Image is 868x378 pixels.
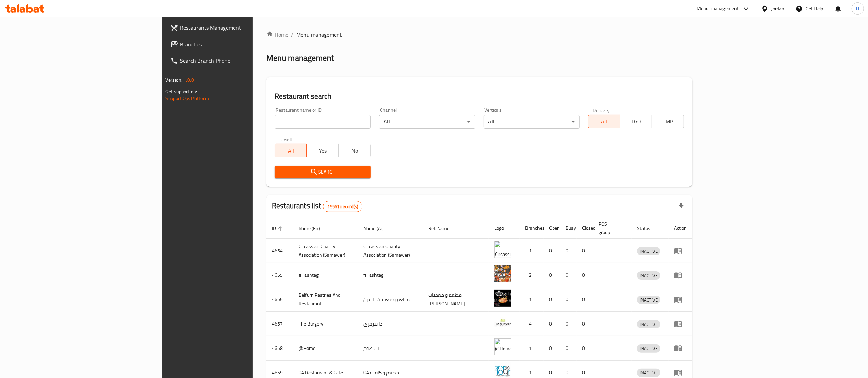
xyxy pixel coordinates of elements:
span: INACTIVE [637,369,660,377]
td: ​Circassian ​Charity ​Association​ (Samawer) [358,239,423,263]
a: Support.OpsPlatform [165,94,209,103]
div: Jordan [771,5,785,12]
span: INACTIVE [637,344,660,352]
th: Busy [560,218,577,239]
span: TMP [655,117,681,127]
h2: Restaurants list [272,201,362,212]
td: مطعم و معجنات بالفرن [358,287,423,312]
img: @Home [494,338,511,355]
th: Closed [577,218,593,239]
nav: breadcrumb [266,31,692,39]
td: 0 [577,312,593,336]
div: All [484,115,580,129]
span: All [278,146,304,156]
span: Search Branch Phone [180,57,301,65]
td: 0 [577,263,593,287]
div: Menu [674,368,687,377]
td: ​Circassian ​Charity ​Association​ (Samawer) [293,239,358,263]
img: ​Circassian ​Charity ​Association​ (Samawer) [494,241,511,258]
td: 0 [577,287,593,312]
span: ID [272,224,285,233]
span: Restaurants Management [180,24,301,32]
td: آت هوم [358,336,423,361]
td: مطعم و معجنات [PERSON_NAME] [423,287,489,312]
span: 15561 record(s) [323,203,362,210]
div: Export file [673,198,690,215]
span: H [856,5,859,12]
button: Yes [306,144,339,157]
span: Search [280,168,365,176]
button: TMP [652,115,684,128]
th: Branches [520,218,544,239]
span: Yes [310,146,336,156]
button: TGO [620,115,652,128]
td: 0 [577,239,593,263]
td: #Hashtag [358,263,423,287]
h2: Restaurant search [275,91,684,102]
button: No [338,144,371,157]
td: 0 [544,287,560,312]
div: All [379,115,475,129]
span: Get support on: [165,87,197,96]
td: 0 [544,336,560,361]
div: Menu [674,271,687,279]
span: Name (Ar) [363,224,393,233]
th: Logo [489,218,520,239]
div: Menu [674,344,687,352]
button: All [588,115,620,128]
img: Belfurn Pastries And Restaurant [494,290,511,307]
span: All [591,117,617,127]
td: Belfurn Pastries And Restaurant [293,287,358,312]
span: INACTIVE [637,296,660,304]
div: Menu [674,295,687,304]
div: Menu-management [697,4,739,13]
th: Open [544,218,560,239]
span: INACTIVE [637,247,660,255]
td: 0 [544,263,560,287]
td: 4 [520,312,544,336]
td: 1 [520,336,544,361]
span: INACTIVE [637,272,660,280]
td: 0 [560,287,577,312]
span: 1.0.0 [183,75,194,84]
span: Branches [180,40,301,48]
a: Restaurants Management [165,20,307,36]
td: The Burgery [293,312,358,336]
td: 0 [544,312,560,336]
td: 2 [520,263,544,287]
td: 0 [560,336,577,361]
span: TGO [623,117,649,127]
td: ذا بيرجري [358,312,423,336]
div: INACTIVE [637,369,660,377]
span: Name (En) [299,224,329,233]
div: Menu [674,320,687,328]
div: Total records count [323,201,362,212]
span: Status [637,224,659,233]
td: 0 [560,239,577,263]
td: @Home [293,336,358,361]
a: Search Branch Phone [165,52,307,69]
label: Delivery [593,108,610,113]
img: #Hashtag [494,265,511,282]
img: The Burgery [494,314,511,331]
td: 0 [560,312,577,336]
span: Menu management [296,31,342,39]
div: INACTIVE [637,344,660,353]
td: #Hashtag [293,263,358,287]
th: Action [669,218,692,239]
span: Ref. Name [428,224,458,233]
label: Upsell [279,137,292,142]
div: INACTIVE [637,320,660,328]
span: INACTIVE [637,320,660,328]
td: 1 [520,239,544,263]
a: Branches [165,36,307,52]
td: 1 [520,287,544,312]
td: 0 [544,239,560,263]
button: All [275,144,307,157]
button: Search [275,166,371,178]
span: Version: [165,75,182,84]
span: No [342,146,368,156]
